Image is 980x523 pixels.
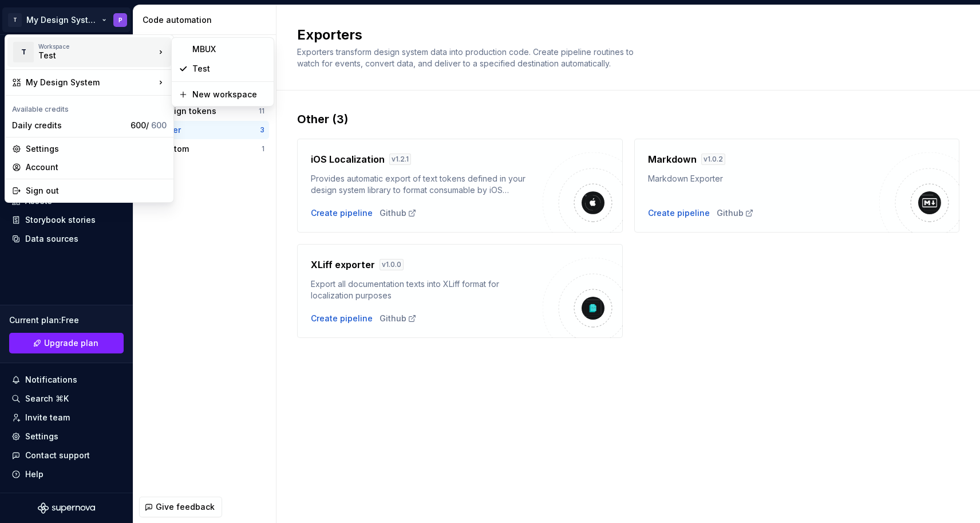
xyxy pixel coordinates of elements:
div: New workspace [192,89,267,100]
div: Sign out [26,185,167,196]
div: MBUX [192,44,267,55]
div: Account [26,162,167,173]
div: Available credits [7,98,171,116]
span: 600 / [131,120,167,130]
div: Daily credits [12,120,126,131]
div: Settings [26,143,167,155]
span: 600 [151,120,167,130]
div: T [13,42,34,62]
div: Workspace [38,43,155,50]
div: Test [192,63,267,74]
div: Test [38,50,136,61]
div: My Design System [26,77,155,88]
